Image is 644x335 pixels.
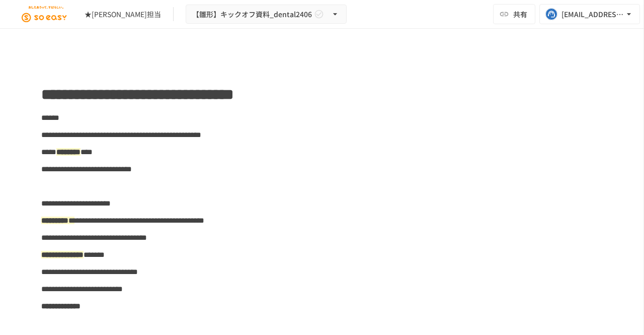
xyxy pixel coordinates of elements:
[12,6,76,22] img: JEGjsIKIkXC9kHzRN7titGGb0UF19Vi83cQ0mCQ5DuX
[192,8,312,21] span: 【雛形】キックオフ資料_dental2406
[493,4,535,24] button: 共有
[561,8,624,21] div: [EMAIL_ADDRESS][DOMAIN_NAME]
[513,9,527,20] span: 共有
[186,5,347,24] button: 【雛形】キックオフ資料_dental2406
[85,9,161,20] div: ★[PERSON_NAME]担当
[539,4,640,24] button: [EMAIL_ADDRESS][DOMAIN_NAME]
